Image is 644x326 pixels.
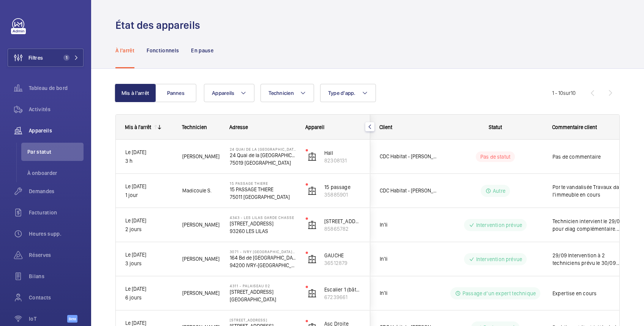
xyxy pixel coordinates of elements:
p: 24 Quai de la [GEOGRAPHIC_DATA] [230,151,296,159]
p: 67239661 [324,293,361,301]
p: Le [DATE] [125,148,172,157]
p: Le [DATE] [125,250,172,259]
p: 94200 IVRY-[GEOGRAPHIC_DATA] [230,261,296,269]
div: Mis à l'arrêt [125,124,151,130]
p: 2 jours [125,225,172,234]
p: [STREET_ADDRESS] [230,318,296,322]
span: Expertise en cours [552,290,631,297]
span: Filtres [28,54,43,61]
span: Madicoule S. [182,186,220,195]
p: 3071 - IVRY [GEOGRAPHIC_DATA][STREET_ADDRESS] [230,249,296,254]
h1: État des appareils [115,18,205,32]
span: 29/09 Intervention à 2 techniciens prévu le 30/09. Défaut Variateur. [552,252,631,267]
p: [STREET_ADDRESS] [324,217,361,225]
span: Tableau de bord [29,84,84,92]
span: Commentaire client [552,124,597,130]
span: Pas de commentaire [552,153,631,161]
span: Porte vandalisée Travaux dans l'immeuble en cours [552,183,631,198]
span: In'li [380,220,438,229]
p: Le [DATE] [125,182,172,191]
p: À l'arrêt [115,47,134,54]
span: Par statut [27,148,84,156]
span: Contacts [29,294,84,301]
img: elevator.svg [308,152,317,161]
p: 4311 - PALAISEAU 02 [230,283,296,288]
p: 36512879 [324,259,361,267]
p: 15 PASSAGE THIERE [230,186,296,193]
p: Hall [324,149,361,157]
span: CDC Habitat - [PERSON_NAME] [380,186,438,195]
p: Fonctionnels [147,47,179,54]
p: 75019 [GEOGRAPHIC_DATA] [230,159,296,167]
span: Facturation [29,209,84,216]
div: Appareil [305,124,361,130]
p: 75011 [GEOGRAPHIC_DATA] [230,193,296,201]
span: Technicien [182,124,207,130]
span: Technicien intervient le 29/09 pour diag complémentaire. (Suite à coupure de courant) [552,217,631,233]
p: 6 jours [125,293,172,302]
span: Réserves [29,251,84,259]
p: 85865782 [324,225,361,233]
p: En pause [191,47,213,54]
span: Type d'app. [328,90,356,96]
p: 3 jours [125,259,172,268]
p: 82308131 [324,157,361,164]
img: elevator.svg [308,255,317,264]
p: [STREET_ADDRESS] [230,220,296,227]
span: Statut [489,124,502,130]
p: Pas de statut [480,153,510,161]
p: Passage d’un expert technique [462,290,536,297]
p: 15 passage [324,183,361,191]
span: Appareils [29,127,84,134]
span: Heures supp. [29,230,84,238]
span: sur [563,90,571,96]
p: Escalier 1 (bâtiment du haut) [324,286,361,293]
span: Activités [29,106,84,113]
p: Intervention prévue [476,221,522,229]
img: elevator.svg [308,186,317,195]
p: 24 Quai de la [GEOGRAPHIC_DATA] [230,147,296,151]
p: Le [DATE] [125,285,172,293]
span: Technicien [268,90,294,96]
span: [PERSON_NAME] [182,289,220,298]
span: Adresse [229,124,248,130]
p: 4343 - LES LILAS GARDE CHASSE [230,215,296,220]
span: Appareils [212,90,234,96]
p: [GEOGRAPHIC_DATA] [230,296,296,303]
button: Mis à l'arrêt [115,84,156,102]
span: 1 [63,55,69,61]
span: Client [379,124,392,130]
button: Type d'app. [320,84,376,102]
p: [STREET_ADDRESS] [230,288,296,296]
span: [PERSON_NAME] [182,255,220,263]
button: Filtres1 [8,49,84,67]
p: 35885901 [324,191,361,198]
p: GAUCHE [324,252,361,259]
span: [PERSON_NAME] [182,220,220,229]
button: Technicien [260,84,314,102]
img: elevator.svg [308,220,317,230]
span: Demandes [29,187,84,195]
p: 1 jour [125,191,172,200]
p: 93260 LES LILAS [230,227,296,235]
span: Beta [67,315,77,323]
img: elevator.svg [308,289,317,298]
span: À onboarder [27,169,84,177]
span: IoT [29,315,67,323]
span: Bilans [29,272,84,280]
span: 1 - 10 10 [552,90,576,96]
p: 3 h [125,157,172,165]
span: CDC Habitat - [PERSON_NAME] [380,152,438,161]
p: Autre [493,187,505,195]
p: Le [DATE] [125,216,172,225]
p: 15 PASSAGE THIERE [230,181,296,186]
p: Intervention prévue [476,255,522,263]
span: In'li [380,255,438,263]
button: Appareils [204,84,254,102]
p: 164 Bd de [GEOGRAPHIC_DATA] [230,254,296,261]
button: Pannes [155,84,196,102]
span: In'li [380,289,438,298]
span: [PERSON_NAME] [182,152,220,161]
